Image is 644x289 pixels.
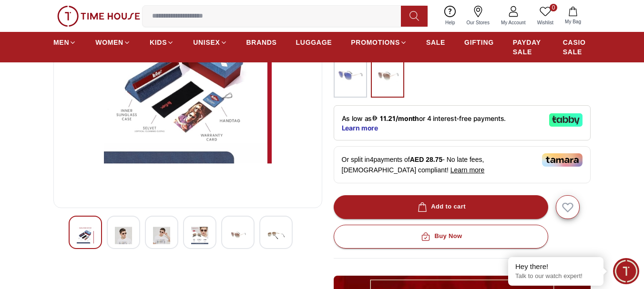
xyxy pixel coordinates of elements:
[515,272,596,280] p: Talk to our watch expert!
[613,258,639,284] div: Chat Widget
[561,18,585,25] span: My Bag
[463,19,493,26] span: Our Stores
[191,224,208,247] img: LEE COOPER Unisex Polarized Sunglasses Gold Mirror Lens - LC1024C01
[150,38,167,47] span: KIDS
[461,4,495,28] a: Our Stores
[351,34,407,51] a: PROMOTIONS
[193,38,220,47] span: UNISEX
[450,166,485,174] span: Learn more
[559,5,587,27] button: My Bag
[416,201,466,212] div: Add to cart
[550,4,557,11] span: 0
[426,34,445,51] a: SALE
[53,38,69,47] span: MEN
[296,38,332,47] span: LUGGAGE
[193,34,227,51] a: UNISEX
[334,195,548,219] button: Add to cart
[53,34,76,51] a: MEN
[464,34,494,51] a: GIFTING
[515,262,596,271] div: Hey there!
[95,38,123,47] span: WOMEN
[410,156,442,163] span: AED 28.75
[246,34,277,51] a: BRANDS
[419,231,462,242] div: Buy Now
[296,34,332,51] a: LUGGAGE
[497,19,530,26] span: My Account
[338,60,362,93] img: ...
[334,146,591,183] div: Or split in 4 payments of - No late fees, [DEMOGRAPHIC_DATA] compliant!
[150,34,174,51] a: KIDS
[351,38,400,47] span: PROMOTIONS
[77,224,94,247] img: LEE COOPER Unisex Polarized Sunglasses Gold Mirror Lens - LC1024C01
[563,38,591,57] span: CASIO SALE
[57,6,140,27] img: ...
[563,34,591,60] a: CASIO SALE
[513,38,544,57] span: PAYDAY SALE
[440,4,461,28] a: Help
[229,224,246,247] img: LEE COOPER Unisex Polarized Sunglasses Gold Mirror Lens - LC1024C01
[334,225,548,249] button: Buy Now
[95,34,131,51] a: WOMEN
[532,4,559,28] a: 0Wishlist
[426,38,445,47] span: SALE
[513,34,544,60] a: PAYDAY SALE
[246,38,277,47] span: BRANDS
[533,19,557,26] span: Wishlist
[441,19,459,26] span: Help
[464,38,494,47] span: GIFTING
[153,224,170,247] img: LEE COOPER Unisex Polarized Sunglasses Gold Mirror Lens - LC1024C01
[267,224,285,247] img: LEE COOPER Unisex Polarized Sunglasses Gold Mirror Lens - LC1024C01
[542,153,583,167] img: Tamara
[376,60,399,93] img: ...
[115,224,132,247] img: LEE COOPER Unisex Polarized Sunglasses Gold Mirror Lens - LC1024C01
